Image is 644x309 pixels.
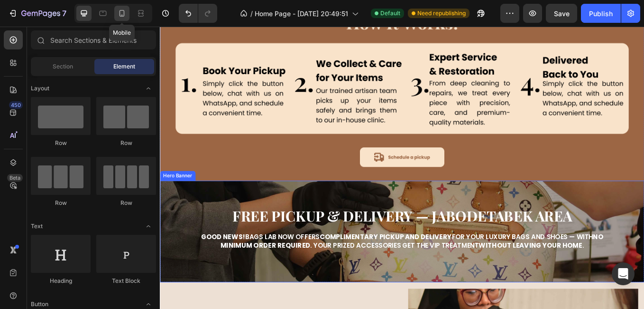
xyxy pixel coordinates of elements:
span: Home Page - [DATE] 20:49:51 [255,9,348,19]
div: Text Block [96,277,156,285]
strong: no minimum order required [71,241,521,262]
span: Default [380,9,400,18]
span: Save [554,10,570,18]
span: Toggle open [141,219,156,234]
div: Row [96,139,156,147]
button: Publish [581,4,621,23]
div: Row [96,199,156,207]
iframe: Design area [160,27,644,309]
div: 450 [9,101,23,109]
div: Open Intercom Messenger [612,262,635,285]
span: Need republishing [417,9,466,18]
input: Search Sections & Elements [31,30,156,49]
div: Publish [589,9,613,19]
p: Bags Lab now offers for your luxury bags and shoes — with . Your prized accessories get the VIP t... [45,242,524,262]
p: 7 [62,8,66,19]
span: Button [31,300,48,309]
div: Row [31,139,91,147]
div: Undo/Redo [179,4,217,23]
strong: complimentary pickup and delivery [187,241,343,252]
span: Layout [31,84,49,93]
button: 7 [4,4,71,23]
div: Hero Banner [2,171,40,180]
span: / [250,9,253,19]
strong: without leaving your home [375,251,497,262]
span: Section [53,62,73,71]
span: Text [31,222,43,231]
span: Element [113,62,135,71]
button: Save [546,4,577,23]
span: Toggle open [141,81,156,96]
strong: Good news! [48,241,100,252]
div: Beta [7,174,23,182]
div: Heading [31,277,91,285]
div: Row [31,199,91,207]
